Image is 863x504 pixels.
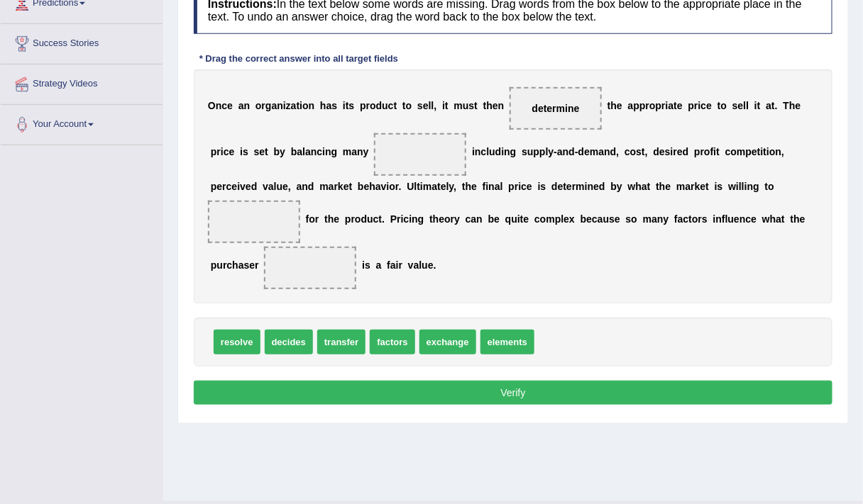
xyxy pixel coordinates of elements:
[319,181,328,192] b: m
[211,146,217,157] b: p
[742,181,744,192] b: l
[397,213,400,225] b: r
[291,100,297,111] b: a
[302,100,309,111] b: o
[414,181,417,192] b: l
[463,100,469,111] b: u
[677,100,683,111] b: e
[489,146,495,157] b: u
[578,146,585,157] b: d
[746,100,749,111] b: l
[568,146,575,157] b: d
[776,146,782,157] b: n
[636,146,642,157] b: s
[611,100,617,111] b: h
[194,52,404,65] div: * Drag the correct answer into all target fields
[454,100,463,111] b: m
[434,100,436,111] b: ,
[262,100,265,111] b: r
[486,181,489,192] b: i
[454,213,460,225] b: y
[329,181,334,192] b: a
[736,181,739,192] b: i
[355,213,361,225] b: o
[768,181,774,192] b: o
[402,100,406,111] b: t
[390,213,397,225] b: P
[715,181,718,192] b: i
[771,100,775,111] b: t
[563,146,569,157] b: n
[379,213,383,225] b: t
[588,181,594,192] b: n
[254,146,260,157] b: s
[226,181,232,192] b: c
[471,181,477,192] b: e
[451,213,454,225] b: r
[710,146,714,157] b: f
[466,181,472,192] b: h
[738,100,744,111] b: e
[590,146,598,157] b: m
[575,146,578,157] b: -
[625,146,630,157] b: c
[481,146,487,157] b: c
[363,146,369,157] b: y
[1,105,163,140] a: Your Account
[277,100,283,111] b: n
[554,146,557,157] b: -
[375,181,381,192] b: a
[360,100,366,111] b: p
[346,100,349,111] b: t
[721,100,727,111] b: o
[417,181,420,192] b: t
[781,146,784,157] b: ,
[476,213,483,225] b: n
[532,103,580,114] span: determine
[240,146,243,157] b: i
[475,146,481,157] b: n
[240,181,246,192] b: v
[718,181,723,192] b: s
[674,146,677,157] b: r
[642,181,647,192] b: a
[466,213,471,225] b: c
[274,146,280,157] b: b
[753,181,759,192] b: g
[462,181,466,192] b: t
[208,100,216,111] b: O
[381,181,387,192] b: v
[1,24,163,60] a: Success Stories
[495,181,500,192] b: a
[423,100,429,111] b: e
[449,181,454,192] b: y
[437,181,441,192] b: t
[549,146,554,157] b: y
[671,146,674,157] b: i
[265,146,268,157] b: t
[521,181,527,192] b: c
[694,146,700,157] b: p
[765,181,769,192] b: t
[647,181,651,192] b: t
[500,181,503,192] b: l
[691,181,694,192] b: r
[374,133,466,176] span: Drop target
[433,213,439,225] b: h
[315,213,319,225] b: r
[370,100,376,111] b: o
[527,146,534,157] b: u
[277,181,283,192] b: u
[382,100,388,111] b: u
[418,213,424,225] b: g
[764,146,767,157] b: t
[534,146,540,157] b: p
[364,181,370,192] b: e
[469,100,475,111] b: s
[431,100,434,111] b: l
[576,181,584,192] b: m
[334,181,338,192] b: r
[238,100,244,111] b: a
[357,146,363,157] b: n
[656,100,662,111] b: p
